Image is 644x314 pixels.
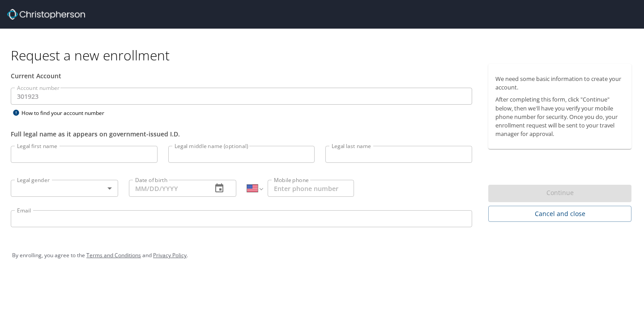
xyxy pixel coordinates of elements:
button: Cancel and close [488,206,631,222]
div: Current Account [11,71,472,81]
p: After completing this form, click "Continue" below, then we'll have you verify your mobile phone ... [495,95,624,138]
a: Terms and Conditions [86,251,141,259]
span: Cancel and close [495,208,624,220]
img: cbt logo [7,9,85,20]
div: By enrolling, you agree to the and . [12,244,632,267]
p: We need some basic information to create your account. [495,75,624,92]
div: Full legal name as it appears on government-issued I.D. [11,129,472,139]
h1: Request a new enrollment [11,47,639,64]
input: MM/DD/YYYY [129,180,205,197]
div: ​ [11,180,118,197]
input: Enter phone number [268,180,354,197]
a: Privacy Policy [153,251,187,259]
div: How to find your account number [11,107,123,119]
